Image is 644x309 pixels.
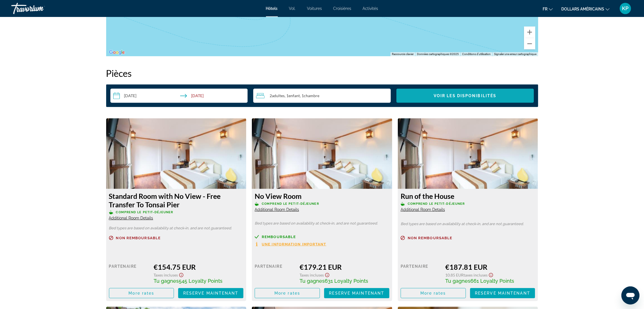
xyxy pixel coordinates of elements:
span: Additional Room Details [255,207,299,212]
h3: No View Room [255,192,389,200]
button: More rates [255,288,320,298]
span: Taxes incluses [154,273,178,277]
a: Activités [363,6,378,11]
button: Check-in date: Feb 12, 2026 Check-out date: Feb 14, 2026 [110,89,248,103]
iframe: Bouton de lancement de la fenêtre de messagerie [621,286,639,304]
span: Non remboursable [408,236,453,240]
img: Google [108,49,126,56]
font: fr [543,7,547,11]
span: More rates [128,291,154,295]
button: Reserve maintenant [178,288,243,298]
a: Travorium [11,1,68,16]
span: Taxes incluses [300,273,324,277]
font: KP [622,5,629,11]
a: Ouvrir cette zone dans Google Maps (dans une nouvelle fenêtre) [108,49,126,56]
span: 661 Loyalty Points [470,278,514,284]
span: , 1 [300,93,319,98]
div: €179.21 EUR [300,263,389,271]
a: Hôtels [266,6,278,11]
button: More rates [109,288,174,298]
p: Bed types are based on availability at check-in, and are not guaranteed. [109,226,244,230]
a: Voitures [307,6,322,11]
span: Tu gagnes [445,278,470,284]
span: Adultes [272,93,285,98]
span: Chambre [304,93,319,98]
span: 2 [270,93,285,98]
span: Reserve maintenant [475,291,530,295]
h3: Standard Room with No View - Free Transfer To Tonsai Pier [109,192,244,209]
span: More rates [420,291,446,295]
span: 10.85 EUR [445,273,464,277]
span: , 1 [285,93,300,98]
span: Additional Room Details [401,207,445,212]
button: Raccourcis clavier [392,52,414,56]
span: 545 Loyalty Points [179,278,222,284]
button: Reserve maintenant [470,288,535,298]
span: Enfant [289,93,300,98]
button: Show Taxes and Fees disclaimer [324,271,331,278]
span: Tu gagnes [300,278,325,284]
button: More rates [401,288,466,298]
button: Une information important [255,242,326,247]
h2: Pièces [106,68,538,79]
span: Taxes incluses [464,273,488,277]
h3: Run of the House [401,192,535,200]
p: Bed types are based on availability at check-in, and are not guaranteed. [255,221,389,225]
font: dollars américains [561,7,604,11]
span: Comprend le petit-déjeuner [116,210,173,214]
div: €187.81 EUR [445,263,535,271]
button: Zoom arrière [524,38,535,49]
a: Croisières [333,6,352,11]
span: Comprend le petit-déjeuner [262,202,319,206]
span: Tu gagnes [154,278,179,284]
span: Non remboursable [116,236,161,240]
button: Show Taxes and Fees disclaimer [178,271,185,278]
span: More rates [274,291,300,295]
a: Signaler une erreur cartographique [494,53,536,56]
span: 631 Loyalty Points [325,278,368,284]
button: Reserve maintenant [324,288,389,298]
a: Conditions d'utilisation (s'ouvre dans un nouvel onglet) [462,53,491,56]
span: Voir les disponibilités [434,93,496,98]
span: Reserve maintenant [329,291,384,295]
button: Zoom avant [524,27,535,38]
div: Partenaire [255,263,295,284]
button: Travelers: 2 adults, 1 child [253,89,391,103]
button: Voir les disponibilités [396,89,534,103]
img: 94969545-11e0-41e9-8b09-41d49316fc59.jpeg [398,118,538,189]
span: Données cartographiques ©2025 [417,53,459,56]
span: Reserve maintenant [183,291,239,295]
a: Vol. [289,6,296,11]
button: Changer de devise [561,5,610,13]
span: Comprend le petit-déjeuner [408,202,465,206]
button: Menu utilisateur [618,3,633,14]
div: Partenaire [109,263,150,284]
button: Changer de langue [543,5,553,13]
div: €154.75 EUR [154,263,243,271]
span: Additional Room Details [109,216,153,220]
a: Remboursable [255,235,389,239]
img: 94969545-11e0-41e9-8b09-41d49316fc59.jpeg [252,118,392,189]
div: Search widget [110,89,534,103]
span: Remboursable [262,235,296,239]
button: Show Taxes and Fees disclaimer [488,271,494,278]
div: Partenaire [401,263,441,284]
img: 94969545-11e0-41e9-8b09-41d49316fc59.jpeg [106,118,246,189]
span: Une information important [262,242,326,246]
p: Bed types are based on availability at check-in, and are not guaranteed. [401,222,535,226]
